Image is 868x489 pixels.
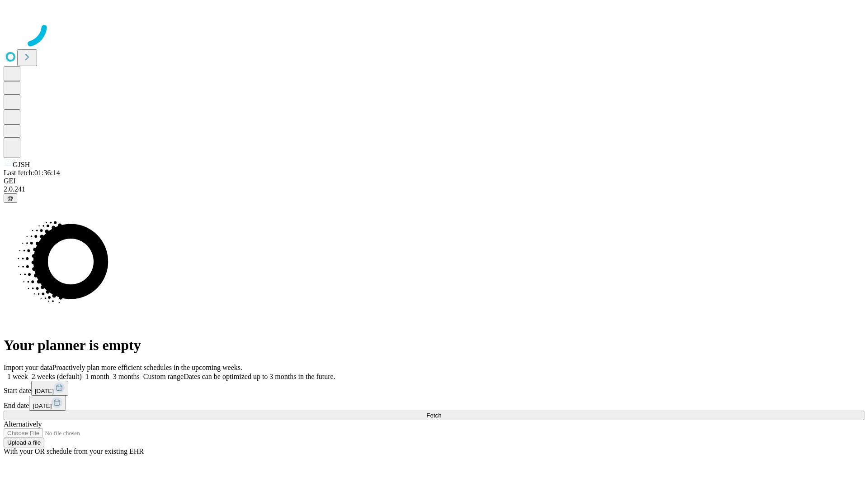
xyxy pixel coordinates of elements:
[4,169,60,177] span: Last fetch: 01:36:14
[7,195,14,201] span: @
[33,403,52,409] span: [DATE]
[143,373,184,380] span: Custom range
[4,337,864,354] h1: Your planner is empty
[31,381,68,396] button: [DATE]
[13,161,30,168] span: GJSH
[4,381,864,396] div: Start date
[4,193,17,203] button: @
[35,388,54,394] span: [DATE]
[113,373,140,380] span: 3 months
[4,396,864,411] div: End date
[32,373,82,380] span: 2 weeks (default)
[4,177,864,185] div: GEI
[4,411,864,420] button: Fetch
[184,373,335,380] span: Dates can be optimized up to 3 months in the future.
[426,412,441,419] span: Fetch
[4,364,52,371] span: Import your data
[4,447,144,455] span: With your OR schedule from your existing EHR
[7,373,28,380] span: 1 week
[4,185,864,193] div: 2.0.241
[52,364,242,371] span: Proactively plan more efficient schedules in the upcoming weeks.
[85,373,109,380] span: 1 month
[29,396,66,411] button: [DATE]
[4,438,44,447] button: Upload a file
[4,420,42,428] span: Alternatively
